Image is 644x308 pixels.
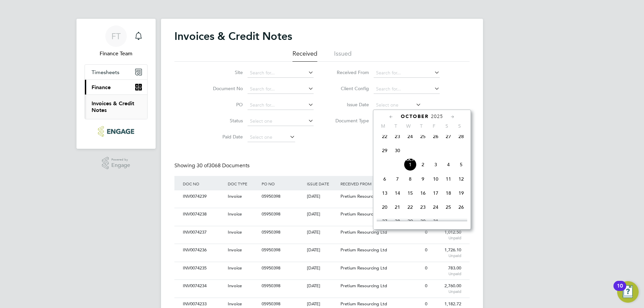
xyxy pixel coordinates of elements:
span: S [453,123,466,129]
span: 05950398 [262,211,280,217]
div: 783.00 [429,262,463,280]
nav: Main navigation [76,19,156,149]
span: 0 [425,301,427,307]
div: [DATE] [305,262,339,274]
a: Powered byEngage [102,157,130,170]
div: INV0074234 [181,280,226,292]
div: 10 [617,286,623,295]
div: [DATE] [305,190,339,203]
button: Open Resource Center, 10 new notifications [617,281,639,303]
span: Pretium Resourcing Ltd [340,265,387,271]
span: 23 [391,130,404,143]
span: 8 [404,173,417,185]
input: Search for... [248,84,314,94]
label: Client Config [330,85,369,91]
div: [DATE] [305,226,339,239]
span: 05950398 [262,265,280,271]
span: Unpaid [431,271,461,276]
span: F [428,123,440,129]
span: 23 [417,201,429,213]
span: 26 [455,201,468,213]
div: INV0074238 [181,208,226,221]
span: 05950398 [262,247,280,253]
span: Invoice [228,193,242,199]
h2: Invoices & Credit Notes [174,29,292,43]
label: Paid Date [204,134,243,140]
div: ISSUE DATE [305,176,339,191]
span: Pretium Resourcing Ltd [340,247,387,253]
span: 1 [404,158,417,171]
span: 14 [391,187,404,199]
span: 19 [455,187,468,199]
span: Pretium Resourcing Ltd [340,211,387,217]
span: 30 of [197,162,209,169]
span: Pretium Resourcing Ltd [340,301,387,307]
span: Invoice [228,247,242,253]
div: DOC NO [181,176,226,191]
span: 05950398 [262,193,280,199]
span: S [440,123,453,129]
span: 2025 [431,114,443,119]
span: 22 [378,130,391,143]
li: Received [292,50,317,62]
span: Invoice [228,301,242,307]
span: Timesheets [92,69,119,75]
span: 05950398 [262,301,280,307]
input: Select one [248,117,314,126]
span: 2 [417,158,429,171]
span: 24 [429,201,442,213]
span: 29 [378,144,391,157]
span: 4 [442,158,455,171]
span: Unpaid [431,253,461,258]
span: 12 [455,173,468,185]
span: 30 [391,144,404,157]
label: Issue Date [330,102,369,108]
span: Invoice [228,211,242,217]
input: Search for... [248,68,314,78]
span: 15 [404,187,417,199]
span: 3068 Documents [197,162,250,169]
div: INV0074236 [181,244,226,256]
div: Finance [85,95,147,119]
span: 7 [391,173,404,185]
span: 26 [429,130,442,143]
span: Finance [92,84,111,90]
li: Issued [334,50,352,62]
label: Status [204,118,243,124]
label: Document No [204,85,243,91]
span: Invoice [228,265,242,271]
span: T [389,123,402,129]
span: Invoice [228,229,242,235]
label: Document Type [330,118,369,124]
span: Oct [404,158,417,162]
span: 24 [404,130,417,143]
div: INV0074235 [181,262,226,274]
span: FT [111,32,121,41]
span: T [415,123,428,129]
div: PO NO [260,176,305,191]
span: 5 [455,158,468,171]
span: Pretium Resourcing Ltd [340,229,387,235]
span: 30 [417,215,429,228]
span: 25 [417,130,429,143]
span: 0 [425,229,427,235]
label: PO [204,102,243,108]
span: Pretium Resourcing Ltd [340,193,387,199]
span: 9 [417,173,429,185]
span: 6 [378,173,391,185]
div: 1,726.10 [429,244,463,261]
button: Finance [85,80,147,95]
span: M [377,123,389,129]
span: Powered by [111,157,130,163]
input: Search for... [374,68,440,78]
input: Search for... [374,84,440,94]
span: 05950398 [262,229,280,235]
span: 0 [425,283,427,289]
span: Engage [111,163,130,168]
div: Showing [174,162,251,169]
span: 18 [442,187,455,199]
span: 22 [404,201,417,213]
span: 13 [378,187,391,199]
a: Invoices & Credit Notes [92,100,134,113]
span: 0 [425,265,427,271]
